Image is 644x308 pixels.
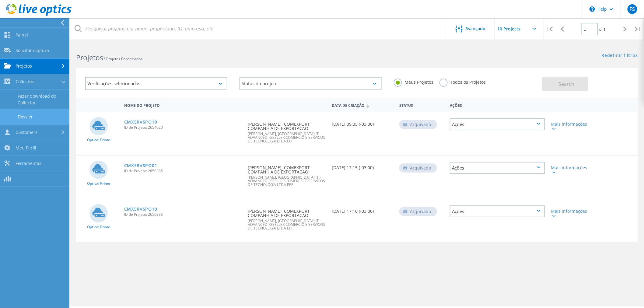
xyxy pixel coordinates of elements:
[399,163,437,173] div: Arquivado
[450,118,545,130] div: Ações
[396,99,447,110] div: Status
[124,120,157,124] a: CMXSRVSPO10
[124,163,157,168] a: CMXSRVSPO01
[124,169,242,173] span: ID de Projeto: 2650385
[590,6,595,12] svg: \n
[87,182,110,185] span: Optical Prime
[245,112,329,149] div: [PERSON_NAME], COMEXPORT COMPANHIA DE EXPORTACAO
[103,56,142,61] span: 3 Projetos Encontrados
[76,53,103,62] b: Projetos
[399,120,437,129] div: Arquivado
[632,18,644,40] div: |
[602,53,638,58] a: Redefinir filtros
[551,122,590,131] div: Mais informações
[6,13,72,17] a: Live Optics Dashboard
[551,166,590,174] div: Mais informações
[551,209,590,218] div: Mais informações
[450,162,545,174] div: Ações
[329,99,397,111] div: Data de Criação
[558,81,574,87] span: Search
[124,207,157,211] a: CMXSRVSPO10
[329,156,397,176] div: [DATE] 17:15 (-03:00)
[629,7,635,12] span: FS
[70,18,446,40] input: Pesquisar projetos por nome, proprietário, ID, empresa, etc
[248,132,326,143] span: [PERSON_NAME], [GEOGRAPHIC_DATA] IT - ADVANCED RESELLER COMERCIO E SERVICOS DE TECNOLOGIA LTDA EPP
[87,138,110,142] span: Optical Prime
[394,79,433,84] label: Meus Projetos
[329,199,397,219] div: [DATE] 17:10 (-03:00)
[245,199,329,236] div: [PERSON_NAME], COMEXPORT COMPANHIA DE EXPORTACAO
[124,213,242,216] span: ID de Projeto: 2650383
[600,27,606,32] span: of 1
[121,99,245,110] div: Nome do Projeto
[399,207,437,216] div: Arquivado
[450,205,545,217] div: Ações
[248,176,326,187] span: [PERSON_NAME], [GEOGRAPHIC_DATA] IT - ADVANCED RESELLER COMERCIO E SERVICOS DE TECNOLOGIA LTDA EPP
[329,112,397,132] div: [DATE] 09:35 (-03:00)
[240,77,382,90] div: Status do projeto
[544,18,556,40] div: |
[245,156,329,193] div: [PERSON_NAME], COMEXPORT COMPANHIA DE EXPORTACAO
[447,99,548,110] div: Ações
[466,26,486,31] span: Avançado
[85,77,227,90] div: Verificações selecionadas
[439,79,486,84] label: Todos os Projetos
[87,225,110,229] span: Optical Prime
[248,219,326,230] span: [PERSON_NAME], [GEOGRAPHIC_DATA] IT - ADVANCED RESELLER COMERCIO E SERVICOS DE TECNOLOGIA LTDA EPP
[124,126,242,129] span: ID de Projeto: 2654020
[542,77,588,91] button: Search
